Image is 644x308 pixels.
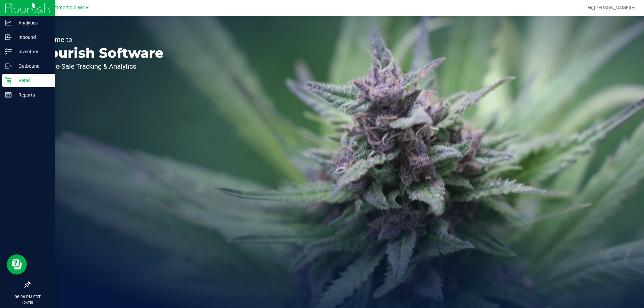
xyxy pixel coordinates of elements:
[5,91,12,98] inline-svg: Reports
[36,63,164,70] p: Seed-to-Sale Tracking & Analytics
[12,19,52,27] p: Analytics
[36,36,164,43] p: Welcome to
[7,254,27,274] iframe: Resource center
[12,91,52,99] p: Reports
[12,76,52,84] p: Retail
[5,34,12,41] inline-svg: Inbound
[5,19,12,26] inline-svg: Analytics
[5,77,12,84] inline-svg: Retail
[12,62,52,70] p: Outbound
[5,48,12,55] inline-svg: Inventory
[48,5,85,11] span: Summerfield WC
[12,33,52,41] p: Inbound
[3,300,52,305] p: [DATE]
[36,46,164,60] p: Flourish Software
[588,5,631,10] span: Hi, [PERSON_NAME]!
[5,63,12,69] inline-svg: Outbound
[12,48,52,56] p: Inventory
[3,294,52,300] p: 06:06 PM EDT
